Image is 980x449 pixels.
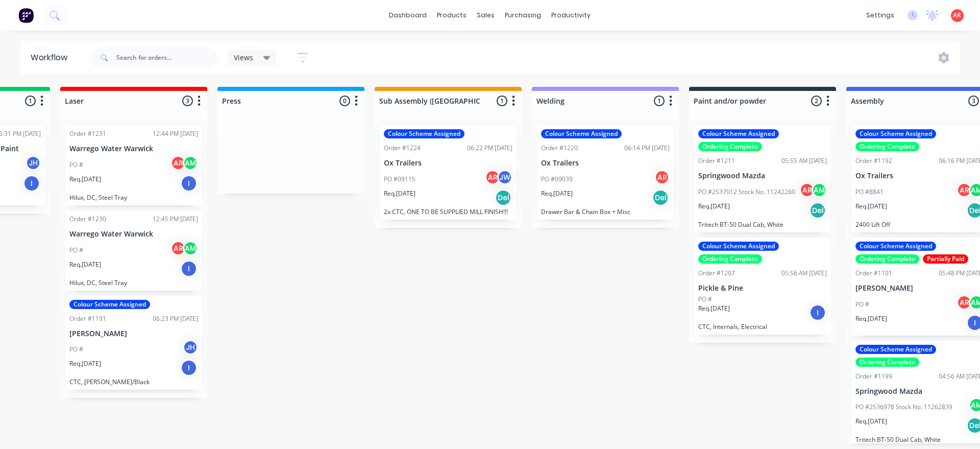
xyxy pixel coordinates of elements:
[855,358,919,367] div: Ordering Complete
[69,246,83,255] p: PO #
[855,300,869,309] p: PO #
[799,182,815,198] div: AR
[69,314,106,323] div: Order #1191
[380,125,517,220] div: Colour Scheme AssignedOrder #122406:22 PM [DATE]Ox TrailersPO #09115ARJWReq.[DATE]Del2x CTC, ONE ...
[957,295,972,310] div: AR
[69,194,198,201] p: Hilux, DC, Steel Tray
[69,129,106,138] div: Order #1231
[497,170,512,185] div: JW
[384,159,512,168] p: Ox Trailers
[654,170,670,185] div: AR
[181,175,197,192] div: I
[183,241,198,256] div: AM
[23,175,40,192] div: I
[384,144,421,153] div: Order #1224
[652,190,669,206] div: Del
[698,172,827,180] p: Springwood Mazda
[69,175,101,184] p: Req. [DATE]
[855,403,952,412] p: PO #2S36978 Stock No. 11262839
[855,187,884,197] p: PO #8841
[698,221,827,228] p: Tritech BT-50 Dual Cab, White
[855,129,936,138] div: Colour Scheme Assigned
[541,189,573,198] p: Req. [DATE]
[855,417,887,426] p: Req. [DATE]
[861,8,899,23] div: settings
[781,156,827,166] div: 05:55 AM [DATE]
[698,129,779,138] div: Colour Scheme Assigned
[855,202,887,211] p: Req. [DATE]
[384,8,432,23] a: dashboard
[181,360,197,376] div: I
[698,323,827,330] p: CTC, Internals, Electrical
[855,156,892,166] div: Order #1192
[855,254,919,264] div: Ordering Complete
[781,269,827,278] div: 05:56 AM [DATE]
[65,125,202,205] div: Order #123112:44 PM [DATE]Warrego Water WarwickPO #ARAMReq.[DATE]IHilux, DC, Steel Tray
[698,156,735,166] div: Order #1211
[116,48,217,68] input: Search for orders...
[183,340,198,355] div: JH
[698,284,827,293] p: Pickle & Pine
[65,296,202,390] div: Colour Scheme AssignedOrder #119106:23 PM [DATE][PERSON_NAME]PO #JHReq.[DATE]ICTC, [PERSON_NAME]/...
[698,242,779,251] div: Colour Scheme Assigned
[467,144,512,153] div: 06:22 PM [DATE]
[698,295,712,304] p: PO #
[495,190,511,206] div: Del
[432,8,472,23] div: products
[698,269,735,278] div: Order #1207
[170,155,186,171] div: AR
[855,372,892,381] div: Order #1199
[855,242,936,251] div: Colour Scheme Assigned
[183,155,198,171] div: AM
[485,170,500,185] div: AR
[541,208,670,216] p: Drawer Bar & Chain Box + Misc
[541,159,670,168] p: Ox Trailers
[170,241,186,256] div: AR
[26,155,41,171] div: JH
[698,304,730,313] p: Req. [DATE]
[181,261,197,277] div: I
[855,269,892,278] div: Order #1101
[69,160,83,170] p: PO #
[698,254,762,264] div: Ordering Complete
[384,208,512,216] p: 2x CTC, ONE TO BE SUPPLIED MILL FINISH!!!
[384,129,464,138] div: Colour Scheme Assigned
[65,210,202,291] div: Order #123012:45 PM [DATE]Warrego Water WarwickPO #ARAMReq.[DATE]IHilux, DC, Steel Tray
[855,345,936,354] div: Colour Scheme Assigned
[384,189,415,198] p: Req. [DATE]
[31,52,72,64] div: Workflow
[69,329,198,338] p: [PERSON_NAME]
[694,125,831,232] div: Colour Scheme AssignedOrdering CompleteOrder #121105:55 AM [DATE]Springwood MazdaPO #2S37012 Stoc...
[69,145,198,153] p: Warrego Water Warwick
[698,202,730,211] p: Req. [DATE]
[69,359,101,368] p: Req. [DATE]
[537,125,674,220] div: Colour Scheme AssignedOrder #122006:14 PM [DATE]Ox TrailersPO #09039ARReq.[DATE]DelDrawer Bar & C...
[957,182,972,198] div: AR
[810,304,826,321] div: I
[69,279,198,287] p: Hilux, DC, Steel Tray
[855,314,887,323] p: Req. [DATE]
[541,129,622,138] div: Colour Scheme Assigned
[694,238,831,335] div: Colour Scheme AssignedOrdering CompleteOrder #120705:56 AM [DATE]Pickle & PinePO #Req.[DATE]ICTC,...
[234,52,253,63] span: Views
[69,230,198,239] p: Warrego Water Warwick
[541,175,573,184] p: PO #09039
[153,215,198,224] div: 12:45 PM [DATE]
[69,215,106,224] div: Order #1230
[855,142,919,151] div: Ordering Complete
[953,11,962,20] span: AR
[500,8,547,23] div: purchasing
[541,144,578,153] div: Order #1220
[69,300,150,309] div: Colour Scheme Assigned
[624,144,670,153] div: 06:14 PM [DATE]
[472,8,500,23] div: sales
[384,175,415,184] p: PO #09115
[923,254,968,264] div: Partially Paid
[153,129,198,138] div: 12:44 PM [DATE]
[69,260,101,269] p: Req. [DATE]
[547,8,596,23] div: productivity
[698,142,762,151] div: Ordering Complete
[18,8,34,23] img: Factory
[810,202,826,219] div: Del
[812,182,827,198] div: AM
